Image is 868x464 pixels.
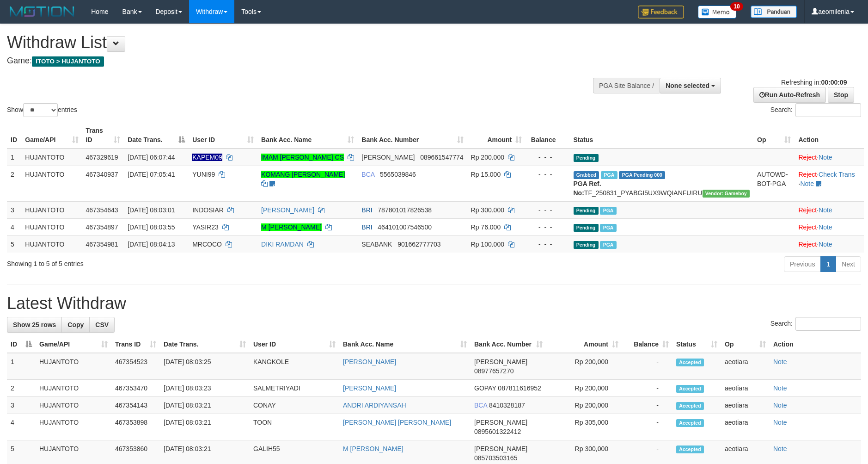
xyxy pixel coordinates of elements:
[798,171,817,178] a: Reject
[474,445,527,452] span: [PERSON_NAME]
[343,402,406,409] a: ANDRI ARDIYANSAH
[7,294,861,313] h1: Latest Withdraw
[36,336,111,353] th: Game/API: activate to sort column ascending
[378,223,432,231] span: Copy 464101007546500 to clipboard
[721,380,770,397] td: aeotiara
[7,148,21,166] td: 1
[498,384,541,392] span: Copy 087811616952 to clipboard
[795,103,861,117] input: Search:
[781,79,847,86] span: Refreshing in:
[36,353,111,380] td: HUJANTOTO
[86,223,118,231] span: 467354897
[619,171,665,179] span: PGA Pending
[361,206,372,214] span: BRI
[23,103,58,117] select: Showentries
[261,154,344,161] a: IMAM [PERSON_NAME] CS
[343,419,451,426] a: [PERSON_NAME] [PERSON_NAME]
[124,122,189,148] th: Date Trans.: activate to sort column descending
[7,397,36,414] td: 3
[7,380,36,397] td: 2
[795,218,864,235] td: ·
[471,154,504,161] span: Rp 200.000
[751,6,797,18] img: panduan.png
[192,241,222,248] span: MRCOCO
[474,367,514,375] span: Copy 08977657270 to clipboard
[703,190,750,198] span: Vendor URL: https://payment21.1velocity.biz
[250,353,339,380] td: KANGKOLE
[773,384,787,392] a: Note
[721,336,770,353] th: Op: activate to sort column ascending
[339,336,471,353] th: Bank Acc. Name: activate to sort column ascending
[753,87,826,103] a: Run Auto-Refresh
[795,317,861,331] input: Search:
[250,414,339,440] td: TOON
[474,454,517,462] span: Copy 085703503165 to clipboard
[601,171,617,179] span: Marked by aeosalim
[721,414,770,440] td: aeotiara
[828,87,854,103] a: Stop
[361,223,372,231] span: BRI
[261,171,345,178] a: KOMANG [PERSON_NAME]
[574,171,599,179] span: Grabbed
[819,241,832,248] a: Note
[192,171,215,178] span: YUNI99
[21,218,82,235] td: HUJANTOTO
[574,180,601,197] b: PGA Ref. No:
[795,235,864,253] td: ·
[666,82,709,89] span: None selected
[784,256,821,272] a: Previous
[622,336,672,353] th: Balance: activate to sort column ascending
[7,235,21,253] td: 5
[546,397,622,414] td: Rp 200,000
[622,380,672,397] td: -
[111,414,160,440] td: 467353898
[773,419,787,426] a: Note
[261,241,304,248] a: DIKI RAMDAN
[128,154,175,161] span: [DATE] 06:07:44
[397,241,440,248] span: Copy 901662777703 to clipboard
[21,235,82,253] td: HUJANTOTO
[86,241,118,248] span: 467354981
[250,380,339,397] td: SALMETRIYADI
[160,397,250,414] td: [DATE] 08:03:21
[622,353,672,380] td: -
[489,402,525,409] span: Copy 8410328187 to clipboard
[474,384,496,392] span: GOPAY
[343,358,396,365] a: [PERSON_NAME]
[250,397,339,414] td: CONAY
[160,353,250,380] td: [DATE] 08:03:25
[529,205,566,215] div: - - -
[600,241,616,249] span: Marked by aeotiara
[773,358,787,365] a: Note
[721,353,770,380] td: aeotiara
[546,353,622,380] td: Rp 200,000
[7,103,77,117] label: Show entries
[420,154,463,161] span: Copy 089661547774 to clipboard
[570,122,754,148] th: Status
[86,154,118,161] span: 467329619
[474,402,487,409] span: BCA
[95,321,109,328] span: CSV
[36,414,111,440] td: HUJANTOTO
[128,241,175,248] span: [DATE] 08:04:13
[529,153,566,162] div: - - -
[257,122,358,148] th: Bank Acc. Name: activate to sort column ascending
[86,206,118,214] span: 467354643
[721,397,770,414] td: aeotiara
[378,206,432,214] span: Copy 787801017826538 to clipboard
[21,201,82,218] td: HUJANTOTO
[192,154,222,161] span: Nama rekening ada tanda titik/strip, harap diedit
[795,201,864,218] td: ·
[474,358,527,365] span: [PERSON_NAME]
[7,122,21,148] th: ID
[529,223,566,232] div: - - -
[474,419,527,426] span: [PERSON_NAME]
[770,317,861,331] label: Search:
[574,154,599,162] span: Pending
[160,380,250,397] td: [DATE] 08:03:23
[7,5,77,19] img: MOTION_logo.png
[676,359,704,366] span: Accepted
[676,402,704,410] span: Accepted
[111,353,160,380] td: 467354523
[7,201,21,218] td: 3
